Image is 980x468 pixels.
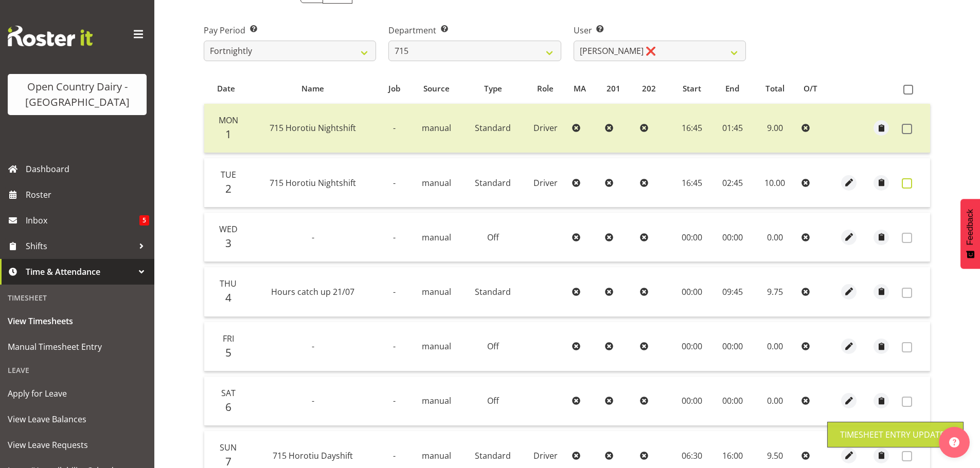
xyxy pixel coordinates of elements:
td: 00:00 [712,213,752,262]
div: Source [416,83,457,95]
div: End [719,83,746,95]
td: Off [462,213,523,262]
td: 16:45 [671,104,713,153]
div: Name [254,83,372,95]
div: O/T [804,83,827,95]
span: - [312,341,314,352]
div: Leave [3,360,152,381]
span: 715 Horotiu Nightshift [270,122,356,134]
span: 2 [225,181,231,196]
a: View Leave Requests [3,432,152,458]
span: - [393,395,396,406]
div: Timesheet Entry Updated [840,428,951,441]
span: Driver [533,177,558,189]
img: Rosterit website logo [8,26,93,46]
span: - [393,177,396,189]
span: Sun [220,442,237,453]
div: MA [574,83,595,95]
span: - [393,122,396,134]
span: View Leave Balances [8,411,147,427]
span: Tue [221,169,236,180]
span: View Timesheets [8,313,147,329]
div: Timesheet [3,287,152,308]
span: Apply for Leave [8,386,147,401]
span: - [393,232,396,243]
div: Total [758,83,792,95]
td: 01:45 [712,104,752,153]
span: - [312,232,314,243]
td: 00:00 [671,377,713,426]
span: 715 Horotiu Nightshift [270,177,356,189]
span: manual [422,450,451,461]
span: manual [422,395,451,406]
div: Role [529,83,562,95]
td: 10.00 [752,158,797,208]
a: Manual Timesheet Entry [3,334,152,360]
span: 5 [225,345,231,360]
td: 00:00 [671,213,713,262]
td: Off [462,377,523,426]
span: 6 [225,400,231,414]
button: Feedback - Show survey [960,199,980,269]
span: 3 [225,236,231,250]
td: 0.00 [752,213,797,262]
span: Shifts [26,238,134,254]
span: - [312,395,314,406]
span: 4 [225,290,231,305]
label: User [574,24,746,36]
td: 00:00 [712,322,752,371]
td: Off [462,322,523,371]
span: Wed [219,223,238,235]
span: Driver [533,450,558,461]
span: Time & Attendance [26,264,134,279]
td: 0.00 [752,322,797,371]
span: Inbox [26,213,139,228]
span: manual [422,122,451,134]
div: 201 [607,83,630,95]
span: - [393,286,396,297]
td: 00:00 [712,377,752,426]
span: View Leave Requests [8,437,147,453]
span: - [393,450,396,461]
span: Dashboard [26,161,149,177]
td: Standard [462,158,523,208]
div: 202 [642,83,666,95]
span: 5 [139,215,149,226]
span: Feedback [966,209,975,245]
span: manual [422,286,451,297]
img: help-xxl-2.png [949,437,959,447]
td: 9.00 [752,104,797,153]
span: Mon [219,115,238,126]
span: manual [422,177,451,189]
div: Start [677,83,707,95]
span: 1 [225,127,231,141]
td: 02:45 [712,158,752,208]
td: Standard [462,267,523,316]
label: Pay Period [204,24,376,36]
td: 9.75 [752,267,797,316]
span: manual [422,341,451,352]
span: manual [422,232,451,243]
div: Job [384,83,404,95]
span: Sat [221,387,236,399]
label: Department [388,24,561,36]
div: Open Country Dairy - [GEOGRAPHIC_DATA] [18,79,136,110]
span: Hours catch up 21/07 [271,286,354,297]
div: Date [210,83,242,95]
span: Fri [223,333,234,344]
span: Thu [220,278,237,289]
span: 715 Horotiu Dayshift [273,450,353,461]
td: 16:45 [671,158,713,208]
span: Driver [533,122,558,134]
td: Standard [462,104,523,153]
span: Manual Timesheet Entry [8,339,147,354]
td: 00:00 [671,322,713,371]
a: View Leave Balances [3,406,152,432]
span: Roster [26,187,149,202]
div: Type [468,83,517,95]
td: 0.00 [752,377,797,426]
span: - [393,341,396,352]
a: Apply for Leave [3,381,152,406]
a: View Timesheets [3,308,152,334]
td: 09:45 [712,267,752,316]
